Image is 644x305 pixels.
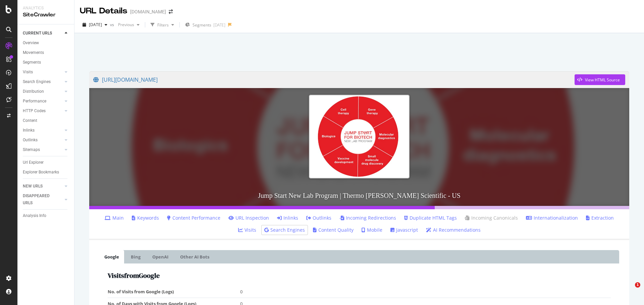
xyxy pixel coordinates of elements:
[157,22,169,28] div: Filters
[23,30,52,37] div: CURRENT URLS
[89,22,102,27] span: 2025 Jun. 24th
[526,215,578,221] a: Internationalization
[23,212,69,219] a: Analysis Info
[89,185,629,206] h3: Jump Start New Lab Program | Thermo [PERSON_NAME] Scientific - US
[80,5,127,17] div: URL Details
[23,183,43,190] div: NEW URLS
[339,215,396,221] a: Incoming Redirections
[23,98,46,105] div: Performance
[23,137,63,144] a: Outlinks
[108,272,611,279] h2: Visits from Google
[167,215,220,221] a: Content Performance
[23,137,38,144] div: Outlinks
[228,215,269,221] a: URL Inspection
[585,77,620,83] div: View HTML Source
[575,74,625,85] button: View HTML Source
[390,227,418,233] a: Javascript
[80,19,110,30] button: [DATE]
[23,59,41,66] div: Segments
[148,19,177,30] button: Filters
[23,169,69,176] a: Explorer Bookmarks
[238,227,256,233] a: Visits
[23,78,63,85] a: Search Engines
[23,193,63,207] a: DISAPPEARED URLS
[306,215,331,221] a: Outlinks
[23,98,63,105] a: Performance
[23,159,44,166] div: Url Explorer
[110,22,115,27] span: vs
[277,215,298,221] a: Inlinks
[23,212,46,219] div: Analysis Info
[240,286,611,298] td: 0
[404,215,457,221] a: Duplicate HTML Tags
[23,146,40,153] div: Sitemaps
[130,8,166,15] div: [DOMAIN_NAME]
[23,69,63,76] a: Visits
[108,286,240,298] td: No. of Visits from Google (Logs)
[426,227,481,233] a: AI Recommendations
[23,5,69,11] div: Analytics
[23,127,63,134] a: Inlinks
[621,282,637,298] iframe: Intercom live chat
[105,215,124,221] a: Main
[132,215,159,221] a: Keywords
[23,88,63,95] a: Distribution
[264,227,305,233] a: Search Engines
[23,159,69,166] a: Url Explorer
[23,49,44,56] div: Movements
[213,22,225,28] div: [DATE]
[23,127,35,134] div: Inlinks
[23,69,33,76] div: Visits
[23,107,46,115] div: HTTP Codes
[465,215,518,221] a: Incoming Canonicals
[23,59,69,66] a: Segments
[586,215,614,221] a: Extraction
[23,11,69,19] div: SiteCrawler
[93,71,575,88] a: [URL][DOMAIN_NAME]
[193,22,211,28] span: Segments
[635,282,640,288] span: 1
[169,9,173,14] div: arrow-right-arrow-left
[309,95,410,178] img: Jump Start New Lab Program | Thermo Fisher Scientific - US
[23,117,69,124] a: Content
[23,193,57,207] div: DISAPPEARED URLS
[182,19,228,30] button: Segments[DATE]
[23,107,63,115] a: HTTP Codes
[175,250,214,263] a: Other AI Bots
[99,250,124,263] a: Google
[23,88,44,95] div: Distribution
[115,22,134,27] span: Previous
[23,78,51,85] div: Search Engines
[362,227,382,233] a: Mobile
[313,227,354,233] a: Content Quality
[23,146,63,153] a: Sitemaps
[23,40,39,47] div: Overview
[23,49,69,56] a: Movements
[23,30,63,37] a: CURRENT URLS
[23,169,59,176] div: Explorer Bookmarks
[23,117,37,124] div: Content
[115,19,142,30] button: Previous
[126,250,146,263] a: Bing
[23,183,63,190] a: NEW URLS
[23,40,69,47] a: Overview
[147,250,173,263] a: OpenAI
